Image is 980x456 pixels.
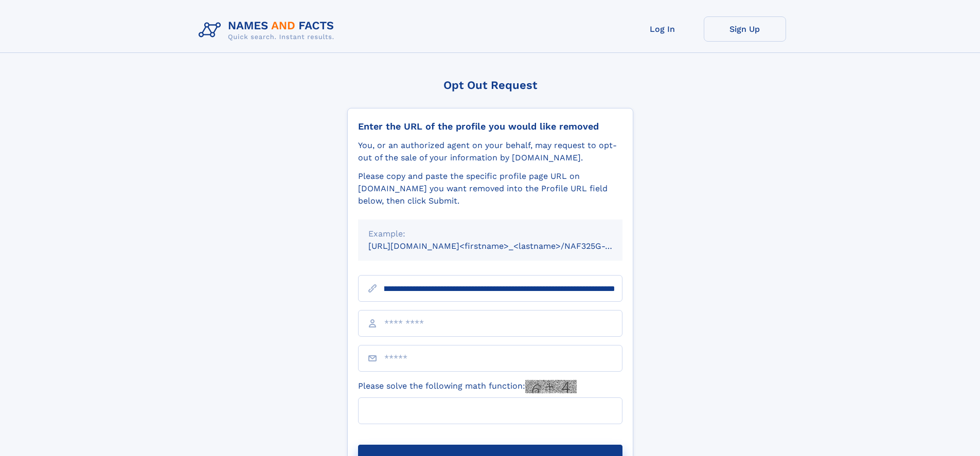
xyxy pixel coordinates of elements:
[194,16,343,44] img: Logo Names and Facts
[704,16,786,42] a: Sign Up
[358,139,622,164] div: You, or an authorized agent on your behalf, may request to opt-out of the sale of your informatio...
[358,121,622,132] div: Enter the URL of the profile you would like removed
[368,241,642,251] small: [URL][DOMAIN_NAME]<firstname>_<lastname>/NAF325G-xxxxxxxx
[621,16,704,42] a: Log In
[368,228,612,240] div: Example:
[347,79,633,92] div: Opt Out Request
[358,170,622,207] div: Please copy and paste the specific profile page URL on [DOMAIN_NAME] you want removed into the Pr...
[358,380,577,393] label: Please solve the following math function:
